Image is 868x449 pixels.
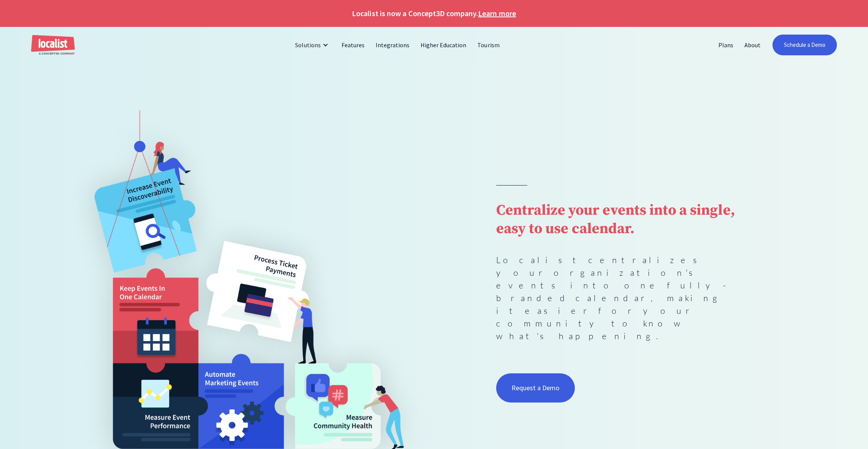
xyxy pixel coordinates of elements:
p: Localist centralizes your organization's events into one fully-branded calendar, making it easier... [496,253,744,342]
a: Integrations [370,36,415,54]
a: Tourism [472,36,505,54]
a: Higher Education [415,36,472,54]
a: Schedule a Demo [772,35,837,55]
a: Plans [713,36,739,54]
a: About [739,36,766,54]
a: Request a Demo [496,373,575,403]
div: Solutions [295,40,320,50]
a: Learn more [478,8,516,19]
a: home [31,35,75,55]
div: Solutions [289,36,336,54]
a: Features [336,36,370,54]
strong: Centralize your events into a single, easy to use calendar. [496,201,735,238]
